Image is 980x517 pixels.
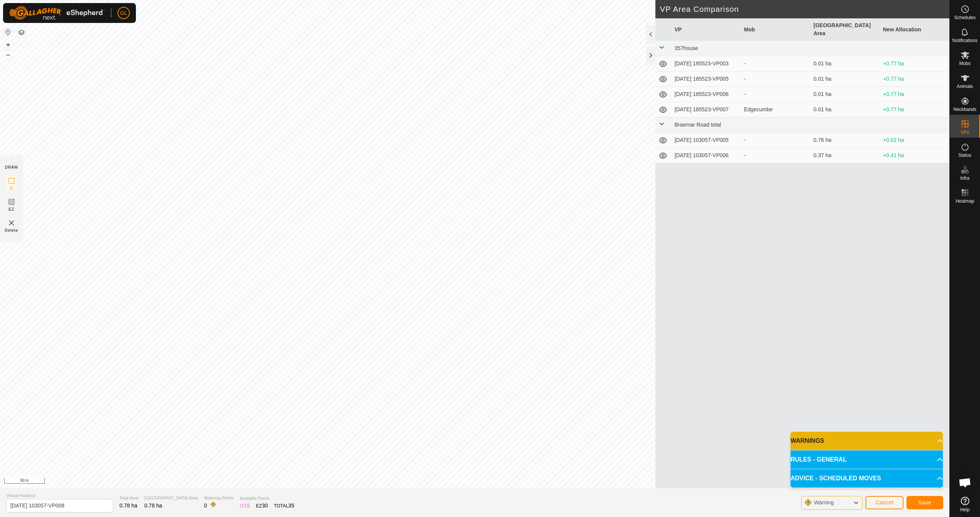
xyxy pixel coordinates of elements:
td: [DATE] 103057-VP005 [671,133,741,148]
td: +0.77 ha [880,87,950,102]
td: 0.01 ha [810,102,880,117]
div: EZ [256,502,268,510]
span: 357house [675,45,698,51]
div: Open chat [954,471,977,494]
span: Warning [814,499,834,506]
button: – [3,50,13,59]
a: Contact Us [482,478,505,485]
span: [GEOGRAPHIC_DATA] Area [144,495,198,501]
td: [DATE] 185523-VP007 [671,102,741,117]
td: +0.77 ha [880,72,950,87]
th: Mob [741,18,811,41]
span: 35 [288,502,294,509]
span: Infra [960,176,969,180]
img: VP [7,218,16,228]
span: Delete [5,228,18,233]
div: DRAW [5,164,18,170]
span: Neckbands [953,107,976,112]
h2: VP Area Comparison [660,5,949,14]
td: [DATE] 185523-VP003 [671,56,741,72]
span: Animals [957,84,973,89]
span: 0.78 ha [119,502,137,509]
td: 0.01 ha [810,56,880,72]
th: New Allocation [880,18,950,41]
td: 0.01 ha [810,72,880,87]
span: Available Points [240,495,294,502]
span: Virtual Paddock [6,493,113,499]
div: Edgecumbe [744,106,808,114]
span: Heatmap [955,199,974,203]
p-accordion-header: RULES - GENERAL [791,450,943,469]
div: - [744,136,808,144]
div: TOTAL [274,502,294,510]
span: Mobs [959,61,970,66]
span: Schedules [954,15,975,20]
span: WARNINGS [791,436,824,445]
span: VPs [960,130,969,135]
span: IZ [10,185,14,191]
div: - [744,75,808,83]
td: +0.41 ha [880,148,950,163]
button: Cancel [866,496,903,509]
button: + [3,40,13,49]
span: EZ [9,206,15,212]
div: IZ [240,502,250,510]
td: +0.02 ha [880,133,950,148]
img: Gallagher Logo [9,6,105,20]
a: Privacy Policy [444,478,473,485]
span: 19 [244,502,250,509]
span: Total Area [119,495,138,501]
th: VP [671,18,741,41]
div: - [744,151,808,159]
button: Map Layers [17,28,26,37]
td: [DATE] 185523-VP006 [671,87,741,102]
span: 30 [262,502,268,509]
span: Cancel [875,499,893,506]
span: GL [120,9,127,17]
td: 0.01 ha [810,87,880,102]
span: Status [958,153,971,158]
p-accordion-header: ADVICE - SCHEDULED MOVES [791,469,943,488]
span: RULES - GENERAL [791,455,847,464]
button: Reset Map [3,28,13,37]
span: Watering Points [204,495,234,501]
span: Braemar Road total [675,122,721,128]
span: Notifications [952,38,977,43]
td: 0.37 ha [810,148,880,163]
span: ADVICE - SCHEDULED MOVES [791,474,881,483]
div: - [744,90,808,98]
span: Save [918,499,931,506]
span: 0.78 ha [144,502,162,509]
td: 0.76 ha [810,133,880,148]
th: [GEOGRAPHIC_DATA] Area [810,18,880,41]
td: [DATE] 103057-VP006 [671,148,741,163]
td: +0.77 ha [880,56,950,72]
span: 0 [204,502,207,509]
td: +0.77 ha [880,102,950,117]
div: - [744,60,808,68]
td: [DATE] 185523-VP005 [671,72,741,87]
button: Save [906,496,943,509]
span: Help [960,507,970,512]
a: Help [950,494,980,515]
p-accordion-header: WARNINGS [791,432,943,450]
